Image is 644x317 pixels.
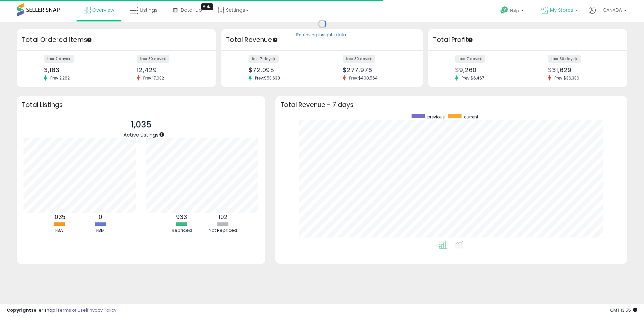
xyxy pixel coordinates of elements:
div: $31,629 [548,66,615,73]
h3: Total Ordered Items [22,35,211,45]
span: Listings [140,7,158,13]
div: $9,260 [455,66,523,73]
span: current [464,114,478,120]
span: Help [510,8,519,13]
p: 1,035 [123,118,159,131]
label: last 7 days [44,55,74,63]
div: 3,163 [44,66,111,73]
div: Repriced [162,227,202,234]
span: DataHub [181,7,202,13]
span: Prev: 2,262 [47,75,73,81]
b: 933 [176,213,187,221]
label: last 30 days [548,55,581,63]
h3: Total Revenue - 7 days [280,102,622,107]
span: My Stores [550,7,573,13]
div: 12,429 [137,66,204,73]
a: Help [495,1,531,22]
span: Overview [92,7,114,13]
div: Tooltip anchor [272,37,278,43]
span: Prev: $36,336 [551,75,583,81]
label: last 30 days [137,55,169,63]
i: Get Help [500,6,508,14]
div: Tooltip anchor [201,3,213,10]
b: 102 [219,213,227,221]
div: $277,976 [343,66,411,73]
span: Hi CANADA [597,7,622,13]
span: Active Listings [123,131,159,138]
span: previous [427,114,445,120]
label: last 7 days [249,55,279,63]
h3: Total Revenue [226,35,418,45]
div: FBM [80,227,120,234]
span: Prev: 17,032 [140,75,167,81]
span: Prev: $6,467 [458,75,488,81]
b: 1035 [53,213,65,221]
h3: Total Profit [433,35,622,45]
div: Tooltip anchor [86,37,92,43]
b: 0 [99,213,102,221]
label: last 7 days [455,55,485,63]
div: Retrieving insights data.. [296,32,348,38]
a: Hi CANADA [589,7,627,22]
div: FBA [39,227,79,234]
span: Prev: $408,564 [346,75,381,81]
h3: Total Listings [22,102,260,107]
div: Tooltip anchor [159,131,165,138]
span: Prev: $53,638 [252,75,283,81]
div: $72,095 [249,66,317,73]
div: Not Repriced [203,227,243,234]
div: Tooltip anchor [467,37,473,43]
label: last 30 days [343,55,375,63]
